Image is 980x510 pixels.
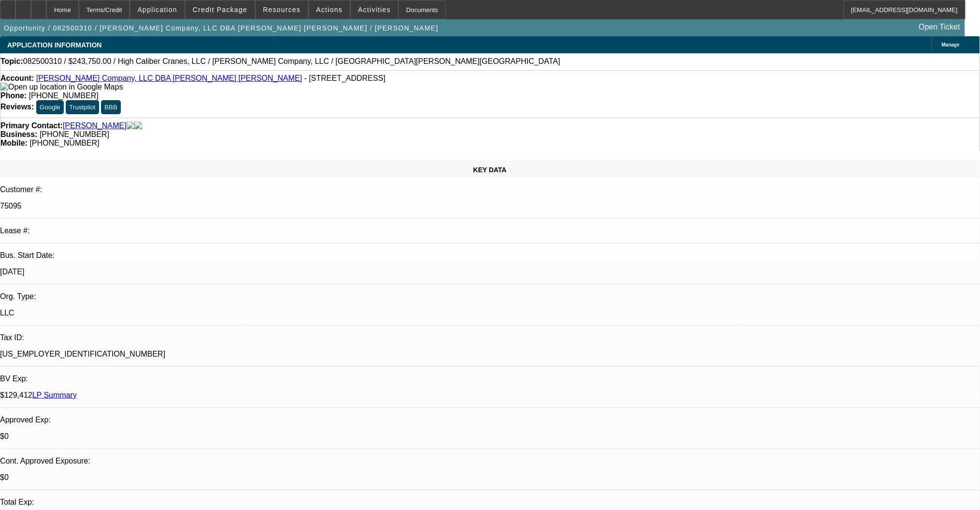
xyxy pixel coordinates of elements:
[304,74,385,82] span: - [STREET_ADDRESS]
[0,91,27,100] strong: Phone:
[130,0,184,19] button: Application
[101,100,121,114] button: BBB
[7,41,102,49] span: APPLICATION INFORMATION
[316,6,343,14] span: Actions
[29,139,99,147] span: [PHONE_NUMBER]
[63,121,127,130] a: [PERSON_NAME]
[915,19,964,35] a: Open Ticket
[0,83,123,91] a: View Google Maps
[0,121,63,130] strong: Primary Contact:
[23,57,560,66] span: 082500310 / $243,750.00 / High Caliber Cranes, LLC / [PERSON_NAME] Company, LLC / [GEOGRAPHIC_DAT...
[36,74,302,82] a: [PERSON_NAME] Company, LLC DBA [PERSON_NAME] [PERSON_NAME]
[358,6,391,14] span: Activities
[32,391,77,399] a: LP Summary
[40,130,109,138] span: [PHONE_NUMBER]
[942,42,960,47] span: Manage
[0,139,28,147] strong: Mobile:
[186,0,255,19] button: Credit Package
[263,6,301,14] span: Resources
[4,24,439,32] span: Opportunity / 082500310 / [PERSON_NAME] Company, LLC DBA [PERSON_NAME] [PERSON_NAME] / [PERSON_NAME]
[473,166,507,174] span: KEY DATA
[36,100,64,114] button: Google
[309,0,350,19] button: Actions
[0,74,34,82] strong: Account:
[134,121,142,130] img: linkedin-icon.png
[29,91,99,100] span: [PHONE_NUMBER]
[351,0,398,19] button: Activities
[137,6,177,14] span: Application
[0,130,37,138] strong: Business:
[0,83,123,91] img: Open up location in Google Maps
[0,57,23,66] strong: Topic:
[127,121,134,130] img: facebook-icon.png
[66,100,99,114] button: Trustpilot
[0,103,34,111] strong: Reviews:
[256,0,308,19] button: Resources
[193,6,248,14] span: Credit Package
